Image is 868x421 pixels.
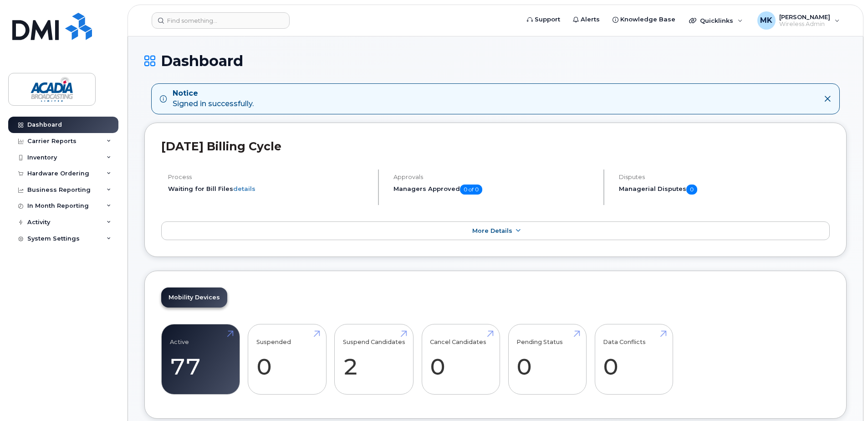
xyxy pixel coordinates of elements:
a: Pending Status 0 [516,329,578,390]
div: Signed in successfully. [173,88,254,109]
li: Waiting for Bill Files [168,185,370,193]
h4: Process [168,174,370,180]
span: 0 of 0 [460,185,482,195]
h5: Managerial Disputes [619,185,830,195]
a: Suspend Candidates 2 [343,329,405,390]
strong: Notice [173,88,254,99]
a: Cancel Candidates 0 [430,329,491,390]
h2: [DATE] Billing Cycle [161,139,830,153]
h1: Dashboard [144,53,847,69]
a: Data Conflicts 0 [603,329,664,390]
h4: Disputes [619,174,830,180]
span: More Details [472,227,512,234]
a: Active 77 [170,329,231,390]
a: details [233,185,255,192]
a: Mobility Devices [161,288,227,308]
a: Suspended 0 [256,329,318,390]
h4: Approvals [393,174,596,180]
span: 0 [686,185,697,195]
h5: Managers Approved [393,185,596,195]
